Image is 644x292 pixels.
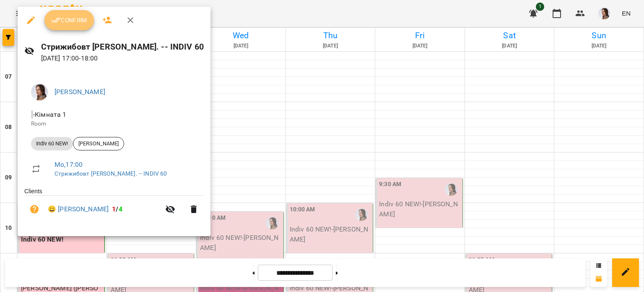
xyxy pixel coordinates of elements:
[31,110,68,118] span: - Кімната 1
[55,170,167,177] a: Стрижибовт [PERSON_NAME]. -- INDIV 60
[112,205,116,213] span: 1
[31,120,197,128] p: Room
[119,205,122,213] span: 4
[24,187,204,226] ul: Clients
[31,140,73,147] span: Indiv 60 NEW!
[112,205,122,213] b: /
[41,40,204,53] h6: Стрижибовт [PERSON_NAME]. -- INDIV 60
[44,10,94,30] button: Confirm
[31,84,48,100] img: 6a03a0f17c1b85eb2e33e2f5271eaff0.png
[73,137,124,150] div: [PERSON_NAME]
[24,199,44,219] button: Unpaid. Bill the attendance?
[41,53,204,63] p: [DATE] 17:00 - 18:00
[48,204,109,214] a: 😀 [PERSON_NAME]
[55,160,83,168] a: Mo , 17:00
[73,140,124,147] span: [PERSON_NAME]
[55,88,105,96] a: [PERSON_NAME]
[51,15,87,25] span: Confirm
